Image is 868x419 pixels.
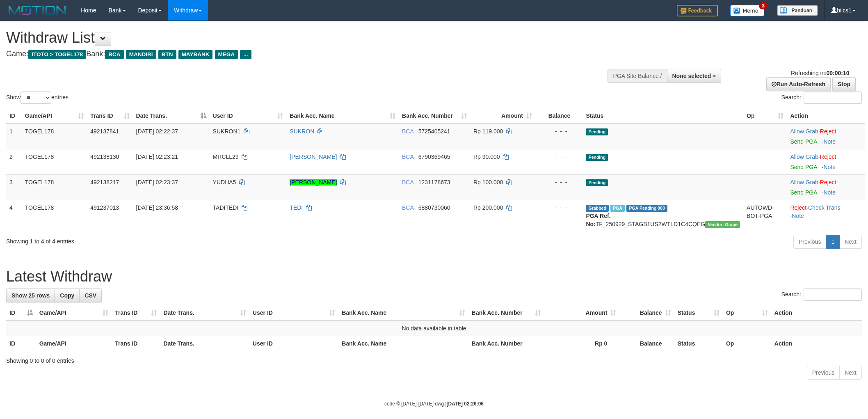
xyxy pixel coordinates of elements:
[723,336,771,351] th: Op
[22,174,87,200] td: TOGEL178
[539,178,579,186] div: - - -
[586,179,608,186] span: Pending
[582,108,743,124] th: Status
[286,108,399,124] th: Bank Acc. Name: activate to sort column ascending
[473,179,503,185] span: Rp 100.000
[823,164,836,170] a: Note
[781,288,862,301] label: Search:
[215,50,238,59] span: MEGA
[158,50,176,59] span: BTN
[804,92,862,104] input: Search:
[544,336,619,351] th: Rp 0
[22,200,87,231] td: TOGEL178
[55,288,80,302] a: Copy
[418,153,450,160] span: Copy 6790369465 to clipboard
[290,153,337,160] a: [PERSON_NAME]
[823,138,836,145] a: Note
[290,128,314,135] a: SUKRON
[667,69,722,83] button: None selected
[791,70,849,76] span: Refreshing in:
[22,149,87,174] td: TOGEL178
[21,92,51,104] select: Showentries
[539,153,579,161] div: - - -
[240,50,251,59] span: ...
[160,305,249,321] th: Date Trans.: activate to sort column ascending
[792,213,804,219] a: Note
[787,200,865,231] td: · ·
[105,50,123,59] span: BCA
[6,149,22,174] td: 2
[418,128,450,135] span: Copy 5725405241 to clipboard
[6,353,862,365] div: Showing 0 to 0 of 0 entries
[781,92,862,104] label: Search:
[22,108,87,124] th: Game/API: activate to sort column ascending
[6,50,571,58] h4: Game: Bank:
[402,179,413,185] span: BCA
[544,305,619,321] th: Amount: activate to sort column ascending
[468,305,544,321] th: Bank Acc. Number: activate to sort column ascending
[766,77,831,91] a: Run Auto-Refresh
[777,5,818,16] img: panduan.png
[133,108,210,124] th: Date Trans.: activate to sort column descending
[36,305,112,321] th: Game/API: activate to sort column ascending
[447,401,484,407] strong: [DATE] 02:26:06
[790,128,818,135] a: Allow Grab
[28,50,86,59] span: ITOTO > TOGEL178
[79,288,102,302] a: CSV
[338,305,468,321] th: Bank Acc. Name: activate to sort column ascending
[723,305,771,321] th: Op: activate to sort column ascending
[6,174,22,200] td: 3
[470,108,535,124] th: Amount: activate to sort column ascending
[790,153,818,160] a: Allow Grab
[674,336,723,351] th: Status
[586,205,609,212] span: Grabbed
[213,204,239,211] span: TADITEDI
[213,153,239,160] span: MRCLL29
[126,50,156,59] span: MANDIRI
[402,153,413,160] span: BCA
[6,234,356,245] div: Showing 1 to 4 of 4 entries
[619,336,674,351] th: Balance
[90,179,119,185] span: 492138217
[6,108,22,124] th: ID
[90,204,119,211] span: 491237013
[136,128,178,135] span: [DATE] 02:22:37
[213,179,236,185] span: YUDHA5
[705,221,740,228] span: Vendor URL: https://settle31.1velocity.biz
[213,128,241,135] span: SUKRON1
[839,235,862,249] a: Next
[790,138,817,145] a: Send PGA
[586,154,608,161] span: Pending
[60,292,74,299] span: Copy
[619,305,674,321] th: Balance: activate to sort column ascending
[160,336,249,351] th: Date Trans.
[826,70,849,76] strong: 00:00:10
[6,321,862,336] td: No data available in table
[823,189,836,196] a: Note
[112,305,160,321] th: Trans ID: activate to sort column ascending
[793,235,826,249] a: Previous
[399,108,470,124] th: Bank Acc. Number: activate to sort column ascending
[674,305,723,321] th: Status: activate to sort column ascending
[11,292,50,299] span: Show 25 rows
[87,108,132,124] th: Trans ID: activate to sort column ascending
[136,179,178,185] span: [DATE] 02:23:37
[759,2,767,9] span: 3
[36,336,112,351] th: Game/API
[787,149,865,174] td: ·
[790,189,817,196] a: Send PGA
[402,128,413,135] span: BCA
[826,235,840,249] a: 1
[820,179,836,185] a: Reject
[6,288,55,302] a: Show 25 rows
[418,204,450,211] span: Copy 6880730060 to clipboard
[418,179,450,185] span: Copy 1231178673 to clipboard
[6,124,22,149] td: 1
[6,268,862,285] h1: Latest Withdraw
[539,204,579,212] div: - - -
[539,127,579,135] div: - - -
[6,200,22,231] td: 4
[807,366,840,380] a: Previous
[677,5,718,16] img: Feedback.jpg
[790,179,820,185] span: ·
